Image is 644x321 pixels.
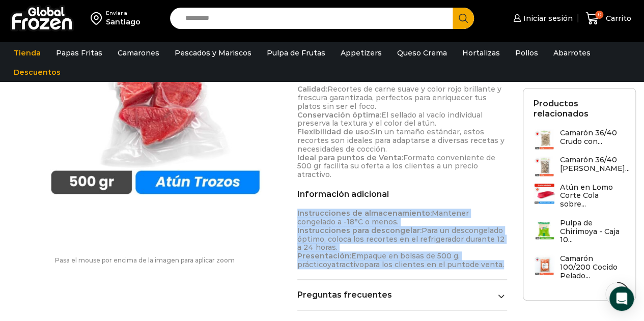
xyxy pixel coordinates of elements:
div: Enviar a [106,10,141,17]
h3: Atún en Lomo Corte Cola sobre... [560,183,625,209]
a: Appetizers [335,43,387,63]
h3: Camarón 36/40 [PERSON_NAME]... [560,156,630,173]
div: Open Intercom Messenger [609,286,634,311]
strong: Ideal para puntos de Venta: [297,153,403,162]
a: Pescados y Mariscos [170,43,257,63]
span: o [405,251,410,260]
a: Queso Crema [392,43,452,63]
span: Iniciar sesión [521,13,573,23]
a: 0 Carrito [583,7,634,31]
a: Atún en Lomo Corte Cola sobre... [534,183,625,214]
p: Mantener congelado a -18°C o menos. Para un descongelado óptimo, coloca los recortes en el refrig... [297,209,508,269]
strong: Calidad: [297,84,327,94]
span: o [359,260,364,269]
a: Pollos [510,43,543,63]
a: Camarón 36/40 Crudo con... [534,129,625,151]
h3: Camarón 36/40 Crudo con... [560,129,625,146]
a: Pulpa de Frutas [262,43,330,63]
span: o [465,260,470,269]
a: Tienda [9,43,46,63]
a: Descuentos [9,63,66,82]
a: Camarón 36/40 [PERSON_NAME]... [534,156,630,178]
span: Empaque en b [351,251,405,260]
a: Pulpa de Chirimoya - Caja 10... [534,219,625,249]
h2: Información adicional [297,189,508,199]
h2: Productos relacionados [534,99,625,118]
strong: Flexibilidad de uso: [297,127,371,136]
img: address-field-icon.svg [91,10,106,27]
a: Iniciar sesión [511,8,573,28]
span: s clientes en el punt [388,260,465,269]
h3: Camarón 100/200 Cocido Pelado... [560,254,625,280]
button: Search button [453,8,474,29]
h3: Pulpa de Chirimoya - Caja 10... [560,219,625,244]
a: Abarrotes [548,43,596,63]
span: para l [364,260,384,269]
strong: Instrucciones de almacenamiento: [297,209,432,218]
span: o [323,260,327,269]
a: Camarones [113,43,164,63]
strong: Conservación óptima: [297,110,381,120]
span: de venta. [470,260,504,269]
span: lsas de 500 g, práctic [297,251,460,269]
p: Pasa el mouse por encima de la imagen para aplicar zoom [8,257,282,264]
span: Carrito [603,13,631,23]
a: Papas Fritas [51,43,107,63]
span: y [327,260,331,269]
span: o [384,260,388,269]
span: ractiv [339,260,359,269]
strong: Instrucciones para descongelar: [297,226,422,235]
a: Camarón 100/200 Cocido Pelado... [534,254,625,285]
div: Santiago [106,17,141,27]
span: 0 [595,11,603,19]
a: Hortalizas [457,43,505,63]
span: at [331,260,339,269]
a: Preguntas frecuentes [297,290,508,300]
strong: Presentación: [297,251,351,260]
p: Recortes de carne suave y color rojo brillante y frescura garantizada, perfectos para enriquecer ... [297,85,508,179]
